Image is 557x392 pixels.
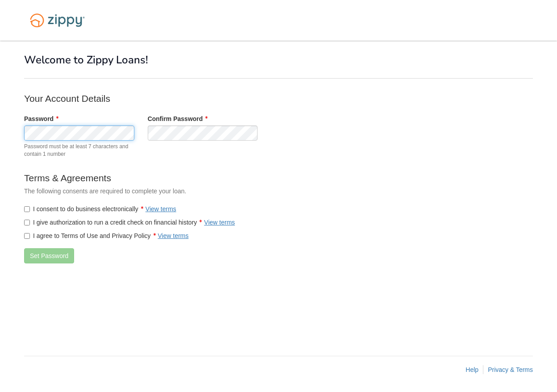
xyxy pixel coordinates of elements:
[466,366,478,373] a: Help
[148,114,208,123] label: Confirm Password
[24,171,381,184] p: Terms & Agreements
[24,9,91,32] img: Logo
[204,219,235,226] a: View terms
[488,366,533,373] a: Privacy & Terms
[24,114,58,123] label: Password
[24,92,381,105] p: Your Account Details
[24,206,30,212] input: I consent to do business electronicallyView terms
[24,248,74,263] button: Set Password
[24,220,30,225] input: I give authorization to run a credit check on financial historyView terms
[24,218,235,227] label: I give authorization to run a credit check on financial history
[24,187,381,196] p: The following consents are required to complete your loan.
[24,231,189,240] label: I agree to Terms of Use and Privacy Policy
[158,232,189,239] a: View terms
[24,233,30,239] input: I agree to Terms of Use and Privacy PolicyView terms
[24,54,533,66] h1: Welcome to Zippy Loans!
[148,125,258,141] input: Verify Password
[24,143,134,158] span: Password must be at least 7 characters and contain 1 number
[145,205,176,213] a: View terms
[24,204,176,213] label: I consent to do business electronically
